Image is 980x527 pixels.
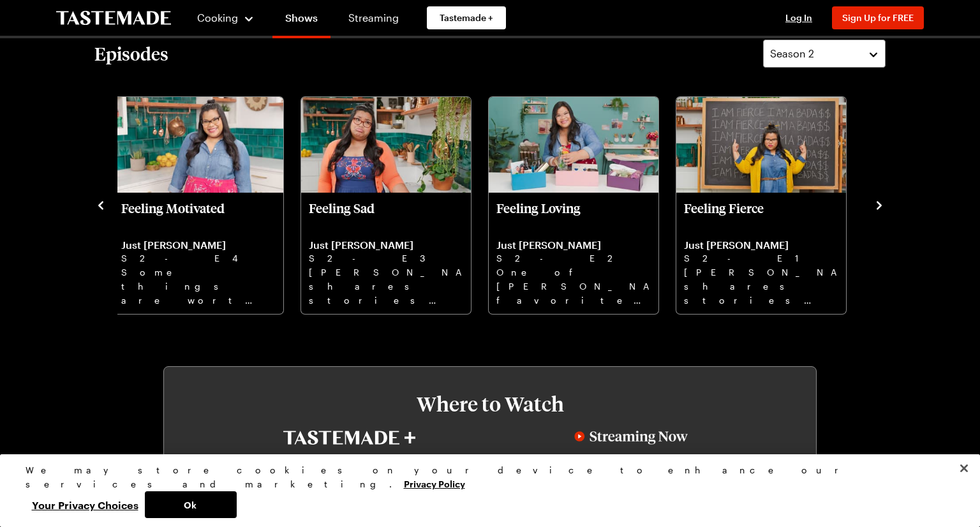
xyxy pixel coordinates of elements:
button: Ok [145,491,237,518]
button: Season 2 [763,40,886,68]
span: Sign Up for FREE [842,12,914,23]
img: Feeling Loving [489,97,658,193]
p: One of [PERSON_NAME]’s favorite ways to give and receive love is through food. [PERSON_NAME] pres... [496,265,651,306]
div: Privacy [26,463,944,518]
p: S2 - E1 [684,251,838,265]
a: More information about your privacy, opens in a new tab [404,477,465,489]
div: Feeling Sad [301,97,471,314]
img: Feeling Sad [301,97,471,193]
p: S2 - E3 [309,251,463,265]
p: Feeling Sad [309,200,463,231]
div: 7 / 10 [112,93,300,315]
button: Sign Up for FREE [832,6,924,29]
div: Feeling Fierce [676,97,846,314]
a: Tastemade + [427,6,506,29]
img: Feeling Fierce [676,97,846,193]
button: Close [950,454,978,482]
p: [PERSON_NAME] shares stories and tips about what helps her feel confident. These bold recipes pac... [684,265,838,306]
p: Just [PERSON_NAME] [121,239,276,251]
h3: Where to Watch [202,392,778,415]
button: Log In [773,11,824,24]
p: Just [PERSON_NAME] [684,239,838,251]
div: 8 / 10 [300,93,487,315]
p: Some things are worth the extra effort. These recipes require a good amount of motivation but are... [121,265,276,306]
a: Feeling Loving [496,200,651,306]
p: Feeling Loving [496,200,651,231]
a: Feeling Sad [309,200,463,306]
button: navigate to previous item [94,197,107,212]
span: Season 2 [770,46,814,61]
a: Shows [272,3,330,38]
div: Feeling Loving [489,97,658,314]
span: Tastemade + [440,11,493,24]
a: Feeling Fierce [684,200,838,306]
div: We may store cookies on your device to enhance our services and marketing. [26,463,944,491]
p: S2 - E2 [496,251,651,265]
div: 9 / 10 [487,93,675,315]
img: Streaming [574,431,688,445]
p: Just [PERSON_NAME] [309,239,463,251]
img: Tastemade+ [283,431,415,445]
span: Cooking [197,11,238,24]
p: S2 - E4 [121,251,276,265]
p: Feeling Motivated [121,200,276,231]
div: 10 / 10 [675,93,863,315]
p: Watch on Our Streaming Channels [539,452,723,483]
img: Feeling Motivated [114,97,283,193]
p: Feeling Fierce [684,200,838,231]
button: Your Privacy Choices [26,491,145,518]
div: Feeling Motivated [114,97,283,314]
a: Feeling Motivated [121,200,276,306]
p: [PERSON_NAME] shares stories of times she felt sad and what helped her feel better. [PERSON_NAME]... [309,265,463,306]
button: navigate to next item [873,197,886,212]
a: To Tastemade Home Page [56,11,171,26]
p: Watch Ad-Free on Any Device, Anytime, Anywhere in 4K [257,452,441,483]
p: Just [PERSON_NAME] [496,239,651,251]
h2: Episodes [94,42,168,65]
span: Log In [785,12,812,23]
button: Cooking [197,3,255,33]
